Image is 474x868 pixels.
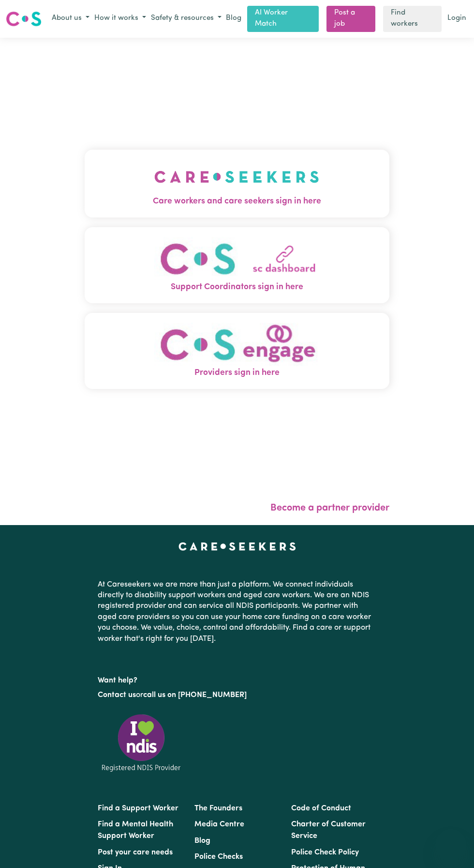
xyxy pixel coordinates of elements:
[247,6,319,32] a: AI Worker Match
[85,149,389,217] button: Care workers and care seekers sign in here
[98,821,173,840] a: Find a Mental Health Support Worker
[435,829,466,860] iframe: Button to launch messaging window
[98,575,376,648] p: At Careseekers we are more than just a platform. We connect individuals directly to disability su...
[224,11,243,26] a: Blog
[383,6,442,32] a: Find workers
[148,11,224,27] button: Safety & resources
[85,227,389,303] button: Support Coordinators sign in here
[270,503,389,513] a: Become a partner provider
[85,280,389,293] span: Support Coordinators sign in here
[445,11,468,26] a: Login
[291,849,359,856] a: Police Check Policy
[98,849,173,856] a: Post your care needs
[85,313,389,389] button: Providers sign in here
[98,671,376,686] p: Want help?
[85,195,389,207] span: Care workers and care seekers sign in here
[326,6,375,32] a: Post a job
[194,805,242,812] a: The Founders
[194,837,210,845] a: Blog
[194,821,244,828] a: Media Centre
[178,542,296,550] a: Careseekers home page
[143,691,247,699] a: call us on [PHONE_NUMBER]
[49,11,92,27] button: About us
[291,805,351,812] a: Code of Conduct
[85,366,389,379] span: Providers sign in here
[98,713,185,773] img: Registered NDIS provider
[194,853,243,861] a: Police Checks
[92,11,148,27] button: How it works
[6,10,42,28] img: Careseekers logo
[291,821,366,840] a: Charter of Customer Service
[98,691,136,699] a: Contact us
[98,805,178,812] a: Find a Support Worker
[6,8,42,30] a: Careseekers logo
[98,686,376,704] p: or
